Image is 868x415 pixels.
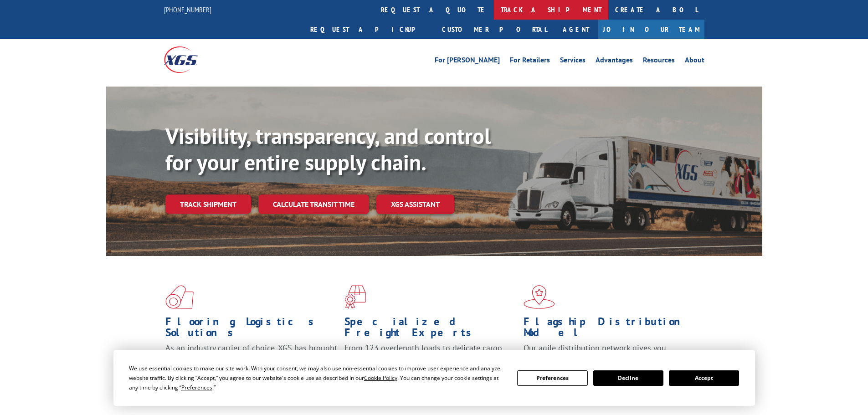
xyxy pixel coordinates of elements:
a: For Retailers [510,56,550,67]
a: Agent [554,20,598,39]
span: As an industry carrier of choice, XGS has brought innovation and dedication to flooring logistics... [165,343,337,375]
a: For [PERSON_NAME] [435,56,500,67]
span: Cookie Policy [364,374,397,382]
img: xgs-icon-total-supply-chain-intelligence-red [165,285,194,309]
a: About [685,56,704,67]
h1: Flooring Logistics Solutions [165,316,338,343]
a: XGS ASSISTANT [376,195,454,214]
a: Join Our Team [598,20,704,39]
h1: Specialized Freight Experts [344,316,517,343]
img: xgs-icon-flagship-distribution-model-red [524,285,555,309]
a: [PHONE_NUMBER] [164,5,211,14]
button: Decline [593,370,663,386]
a: Request a pickup [303,20,435,39]
p: From 123 overlength loads to delicate cargo, our experienced staff knows the best way to move you... [344,343,517,383]
b: Visibility, transparency, and control for your entire supply chain. [165,122,491,176]
a: Customer Portal [435,20,554,39]
img: xgs-icon-focused-on-flooring-red [344,285,366,309]
div: Cookie Consent Prompt [113,350,755,406]
h1: Flagship Distribution Model [524,316,696,343]
a: Advantages [596,56,633,67]
button: Preferences [517,370,587,386]
a: Services [560,56,586,67]
a: Track shipment [165,195,251,214]
div: We use essential cookies to make our site work. With your consent, we may also use non-essential ... [129,364,506,392]
a: Calculate transit time [258,195,369,214]
span: Preferences [181,384,212,391]
span: Our agile distribution network gives you nationwide inventory management on demand. [524,343,691,364]
a: Resources [643,56,675,67]
button: Accept [669,370,739,386]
